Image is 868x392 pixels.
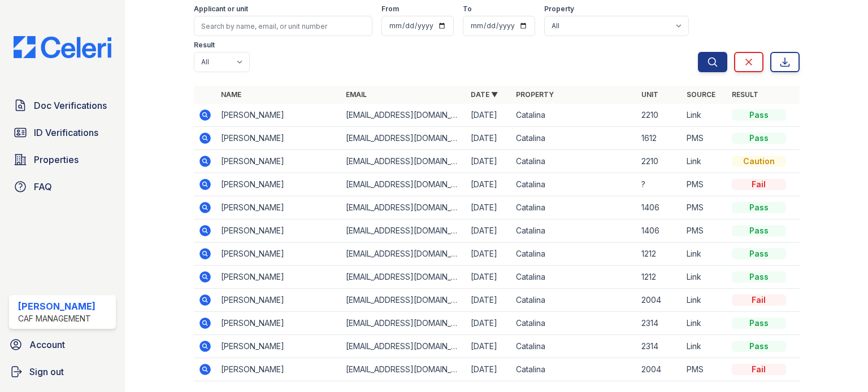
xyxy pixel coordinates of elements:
td: 2004 [637,358,682,381]
td: PMS [682,196,727,219]
span: Sign out [29,365,64,378]
td: [PERSON_NAME] [216,266,341,289]
td: Catalina [511,127,636,150]
td: Link [682,266,727,289]
td: [EMAIL_ADDRESS][DOMAIN_NAME] [341,289,466,312]
td: 1406 [637,196,682,219]
label: Result [194,41,215,50]
td: PMS [682,173,727,196]
td: Link [682,335,727,358]
td: [DATE] [466,219,511,243]
td: 2314 [637,312,682,335]
div: [PERSON_NAME] [18,299,96,313]
td: [DATE] [466,335,511,358]
a: Date ▼ [471,90,498,99]
td: 1212 [637,266,682,289]
td: Catalina [511,289,636,312]
td: [EMAIL_ADDRESS][DOMAIN_NAME] [341,150,466,173]
a: Email [346,90,367,99]
td: [EMAIL_ADDRESS][DOMAIN_NAME] [341,104,466,127]
td: [EMAIL_ADDRESS][DOMAIN_NAME] [341,219,466,243]
a: ID Verifications [9,121,116,144]
td: Catalina [511,173,636,196]
td: PMS [682,358,727,381]
div: Pass [732,109,786,121]
td: Link [682,150,727,173]
td: 1406 [637,219,682,243]
td: [DATE] [466,266,511,289]
td: [DATE] [466,196,511,219]
a: Properties [9,148,116,171]
div: Pass [732,225,786,236]
td: [EMAIL_ADDRESS][DOMAIN_NAME] [341,196,466,219]
div: Fail [732,364,786,375]
td: Catalina [511,358,636,381]
td: [PERSON_NAME] [216,104,341,127]
label: Property [544,5,574,14]
td: [PERSON_NAME] [216,150,341,173]
td: [PERSON_NAME] [216,358,341,381]
td: Catalina [511,150,636,173]
div: Fail [732,179,786,190]
td: [PERSON_NAME] [216,219,341,243]
td: [EMAIL_ADDRESS][DOMAIN_NAME] [341,127,466,150]
td: [EMAIL_ADDRESS][DOMAIN_NAME] [341,358,466,381]
td: [PERSON_NAME] [216,312,341,335]
div: Pass [732,341,786,352]
td: [DATE] [466,104,511,127]
div: Pass [732,248,786,259]
td: [EMAIL_ADDRESS][DOMAIN_NAME] [341,312,466,335]
a: Doc Verifications [9,94,116,117]
a: Result [732,90,758,99]
td: ? [637,173,682,196]
td: Link [682,104,727,127]
td: [PERSON_NAME] [216,289,341,312]
td: Link [682,289,727,312]
label: To [463,5,472,14]
a: Sign out [5,360,120,383]
td: Catalina [511,312,636,335]
td: 2314 [637,335,682,358]
td: [EMAIL_ADDRESS][DOMAIN_NAME] [341,335,466,358]
td: [DATE] [466,127,511,150]
td: [EMAIL_ADDRESS][DOMAIN_NAME] [341,243,466,266]
td: Catalina [511,335,636,358]
div: Caution [732,156,786,167]
a: Account [5,333,120,356]
td: Link [682,243,727,266]
label: Applicant or unit [194,5,248,14]
td: [DATE] [466,312,511,335]
a: FAQ [9,175,116,198]
td: [EMAIL_ADDRESS][DOMAIN_NAME] [341,173,466,196]
input: Search by name, email, or unit number [194,16,372,36]
div: Pass [732,271,786,283]
a: Property [516,90,554,99]
div: Pass [732,202,786,213]
td: 2210 [637,150,682,173]
td: Catalina [511,196,636,219]
td: [DATE] [466,150,511,173]
td: Catalina [511,104,636,127]
a: Unit [641,90,658,99]
td: PMS [682,127,727,150]
span: Properties [34,153,79,166]
td: 2004 [637,289,682,312]
td: Catalina [511,266,636,289]
span: Account [29,338,65,351]
td: [DATE] [466,358,511,381]
label: From [381,5,399,14]
td: PMS [682,219,727,243]
div: Fail [732,294,786,306]
a: Source [687,90,715,99]
div: CAF Management [18,313,96,324]
div: Pass [732,318,786,329]
img: CE_Logo_Blue-a8612792a0a2168367f1c8372b55b34899dd931a85d93a1a3d3e32e68fde9ad4.png [5,36,120,58]
span: ID Verifications [34,126,98,139]
a: Name [221,90,241,99]
td: 1212 [637,243,682,266]
span: Doc Verifications [34,99,107,112]
td: [DATE] [466,243,511,266]
td: Link [682,312,727,335]
td: [DATE] [466,289,511,312]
